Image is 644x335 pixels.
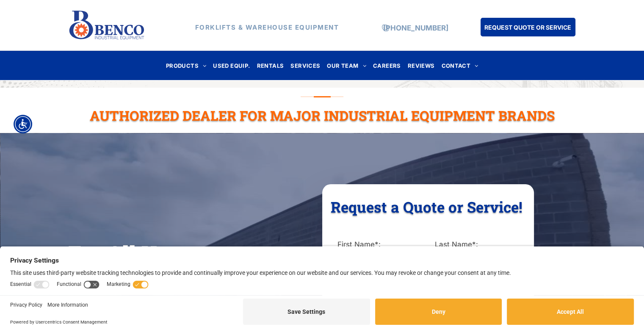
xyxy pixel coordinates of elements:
span: Authorized Dealer For Major Industrial Equipment Brands [90,106,555,125]
span: For All Your [68,239,191,267]
div: Accessibility Menu [14,115,32,133]
a: CAREERS [370,60,404,71]
span: REQUEST QUOTE OR SERVICE [484,19,571,35]
a: REVIEWS [404,60,438,71]
a: CONTACT [438,60,481,71]
a: RENTALS [254,60,287,71]
strong: FORKLIFTS & WAREHOUSE EQUIPMENT [195,23,339,31]
a: REQUEST QUOTE OR SERVICE [481,18,575,36]
a: PRODUCTS [163,60,210,71]
a: USED EQUIP. [210,60,253,71]
span: Request a Quote or Service! [331,197,522,216]
a: SERVICES [287,60,323,71]
label: Last Name*: [434,239,518,250]
a: [PHONE_NUMBER] [383,24,448,32]
a: OUR TEAM [323,60,370,71]
label: First Name*: [337,239,421,250]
